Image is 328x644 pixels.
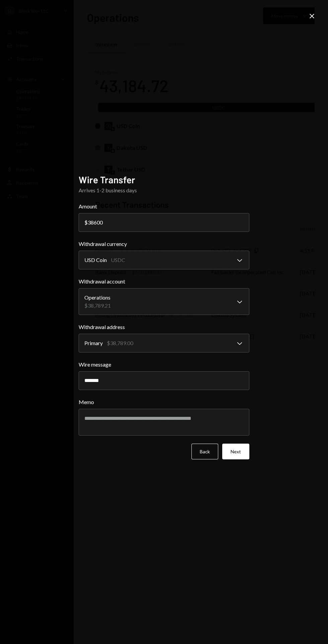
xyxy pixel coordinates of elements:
[79,288,249,315] button: Withdrawal account
[79,398,249,406] label: Memo
[79,277,249,285] label: Withdrawal account
[79,240,249,248] label: Withdrawal currency
[84,219,88,226] div: $
[79,186,249,194] div: Arrives 1-2 business days
[79,213,249,232] input: 0.00
[79,173,249,186] h2: Wire Transfer
[107,339,133,347] div: $38,789.00
[79,323,249,331] label: Withdrawal address
[191,444,218,459] button: Back
[79,334,249,352] button: Withdrawal address
[79,202,249,210] label: Amount
[222,444,249,459] button: Next
[111,256,125,264] div: USDC
[79,361,249,369] label: Wire message
[79,251,249,269] button: Withdrawal currency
